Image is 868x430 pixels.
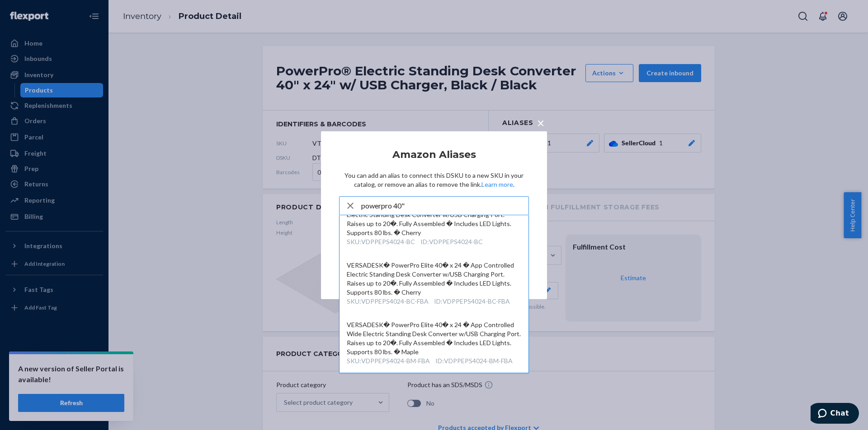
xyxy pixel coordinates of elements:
div: SKU : VDPPEPS4024-BM-FBA [347,356,430,365]
div: VERSADESK� PowerPro Elite 40� x 24 � App Controlled Electric Standing Desk Converter w/USB Chargi... [347,201,521,237]
div: ID : VDPPEPS4024-BM-FBA [435,356,513,365]
div: VERSADESK� PowerPro Elite 40� x 24 � App Controlled Electric Standing Desk Converter w/USB Chargi... [347,261,521,297]
p: You can add an alias to connect this DSKU to a new SKU in your catalog, or remove an alias to rem... [339,171,529,189]
div: ID : VDPPEPS4024-BC-FBA [434,297,510,306]
button: VERSADESK� PowerPro Elite 40� x 24 � App Controlled Wide Electric Standing Desk Converter w/USB C... [340,313,528,373]
button: VERSADESK� PowerPro Elite 40� x 24 � App Controlled Electric Standing Desk Converter w/USB Chargi... [340,254,528,313]
div: SKU : VDPPEPS4024-BC [347,237,415,246]
h2: Amazon Aliases [339,149,529,160]
button: VERSADESK� PowerPro Elite 40� x 24 � App Controlled Electric Standing Desk Converter w/USB Chargi... [340,194,528,254]
div: VERSADESK� PowerPro Elite 40� x 24 � App Controlled Wide Electric Standing Desk Converter w/USB C... [347,320,521,356]
div: SKU : VDPPEPS4024-BC-FBA [347,297,429,306]
input: Search and add products [361,197,528,215]
span: × [537,115,544,130]
div: ID : VDPPEPS4024-BC [420,237,483,246]
a: Learn more [481,180,513,188]
iframe: Opens a widget where you can chat to one of our agents [811,403,859,425]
